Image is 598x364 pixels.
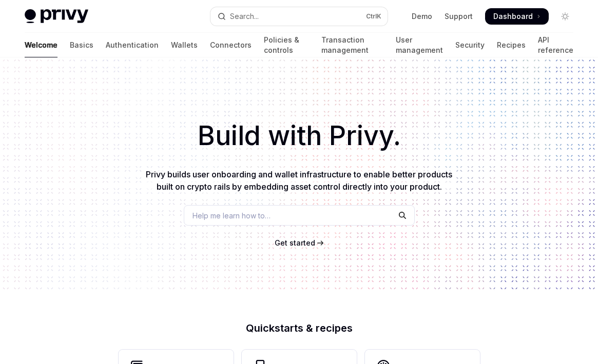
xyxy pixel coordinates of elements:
a: Support [445,11,473,22]
a: Authentication [106,33,159,57]
img: light logo [25,9,88,24]
a: Basics [70,33,93,57]
a: Connectors [210,33,252,57]
span: Privy builds user onboarding and wallet infrastructure to enable better products built on crypto ... [146,169,452,192]
a: Dashboard [485,8,549,25]
a: Welcome [25,33,57,57]
h1: Build with Privy. [16,116,582,156]
div: Search... [230,10,259,23]
span: Get started [275,238,315,247]
a: API reference [538,33,573,57]
a: Demo [412,11,432,22]
a: User management [396,33,443,57]
a: Wallets [171,33,198,57]
a: Policies & controls [264,33,309,57]
h2: Quickstarts & recipes [119,323,480,333]
a: Recipes [497,33,526,57]
span: Dashboard [493,11,533,22]
button: Toggle dark mode [557,8,573,25]
a: Security [455,33,485,57]
span: Help me learn how to… [192,210,271,221]
a: Get started [275,238,315,248]
a: Transaction management [321,33,383,57]
button: Open search [210,7,388,26]
span: Ctrl K [366,12,381,21]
